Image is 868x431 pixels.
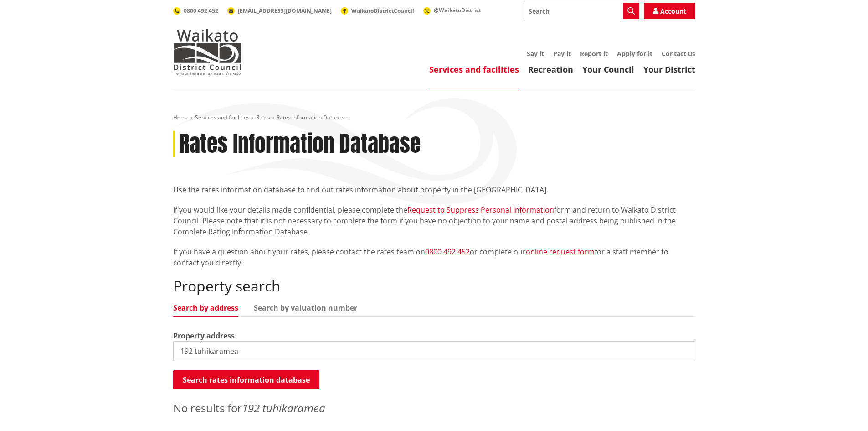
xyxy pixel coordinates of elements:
[643,64,695,75] a: Your District
[277,114,348,121] span: Rates Information Database
[553,49,571,58] a: Pay it
[238,7,332,15] span: [EMAIL_ADDRESS][DOMAIN_NAME]
[826,393,859,426] iframe: Messenger Launcher
[173,29,241,75] img: Waikato District Council - Te Kaunihera aa Takiwaa o Waikato
[173,277,695,295] h2: Property search
[173,246,695,268] p: If you have a question about your rates, please contact the rates team on or complete our for a s...
[580,49,608,58] a: Report it
[173,204,695,237] p: If you would like your details made confidential, please complete the form and return to Waikato ...
[526,247,595,257] a: online request form
[528,64,573,75] a: Recreation
[173,184,695,195] p: Use the rates information database to find out rates information about property in the [GEOGRAPHI...
[256,114,270,121] a: Rates
[173,114,189,121] a: Home
[407,205,554,215] a: Request to Suppress Personal Information
[582,64,634,75] a: Your Council
[617,49,652,58] a: Apply for it
[179,131,421,157] h1: Rates Information Database
[523,3,639,19] input: Search input
[351,7,414,15] span: WaikatoDistrictCouncil
[173,370,319,389] button: Search rates information database
[173,304,238,312] a: Search by address
[173,341,695,361] input: e.g. Duke Street NGARUAWAHIA
[195,114,250,121] a: Services and facilities
[434,6,481,14] span: @WaikatoDistrict
[173,330,235,341] label: Property address
[254,304,357,312] a: Search by valuation number
[425,247,470,257] a: 0800 492 452
[184,7,218,15] span: 0800 492 452
[662,49,695,58] a: Contact us
[429,64,519,75] a: Services and facilities
[227,7,332,15] a: [EMAIL_ADDRESS][DOMAIN_NAME]
[173,114,695,122] nav: breadcrumb
[644,3,695,19] a: Account
[527,49,544,58] a: Say it
[423,6,481,14] a: @WaikatoDistrict
[242,400,325,415] em: 192 tuhikaramea
[173,7,218,15] a: 0800 492 452
[341,7,414,15] a: WaikatoDistrictCouncil
[173,400,695,416] p: No results for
